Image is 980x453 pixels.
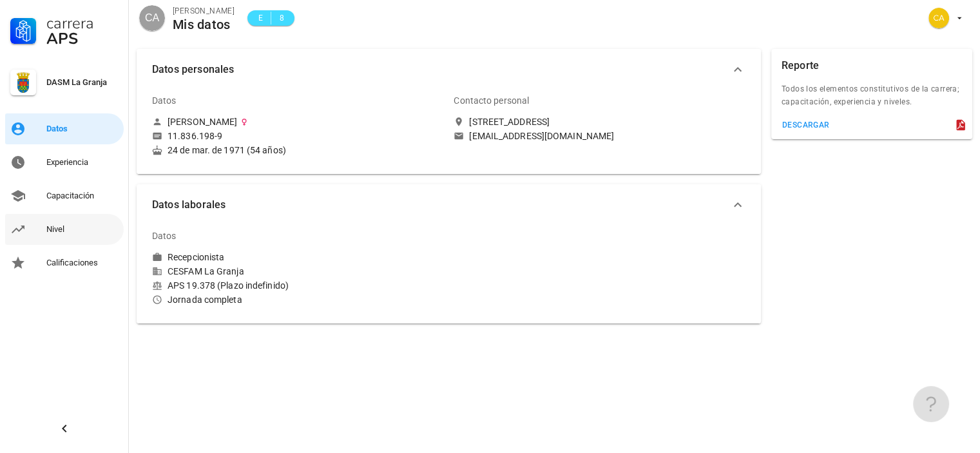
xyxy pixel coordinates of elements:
div: Datos [46,124,119,134]
span: CA [145,5,159,31]
div: Carrera [46,15,119,31]
a: Datos [5,113,124,144]
div: avatar [139,5,165,31]
div: 11.836.198-9 [168,130,222,142]
div: Datos [152,220,177,251]
a: Calificaciones [5,247,124,278]
a: [STREET_ADDRESS] [454,116,745,128]
div: Nivel [46,224,119,235]
button: descargar [776,116,835,134]
div: [STREET_ADDRESS] [469,116,550,128]
div: Contacto personal [454,85,529,116]
div: Todos los elementos constitutivos de la carrera; capacitación, experiencia y niveles. [771,82,972,116]
div: [EMAIL_ADDRESS][DOMAIN_NAME] [469,130,614,142]
button: Datos personales [137,49,761,90]
div: [PERSON_NAME] [173,5,235,17]
div: CESFAM La Granja [152,265,443,277]
div: APS [46,31,119,46]
div: DASM La Granja [46,77,119,88]
span: Datos personales [152,61,730,79]
div: [PERSON_NAME] [168,116,237,128]
div: Calificaciones [46,258,119,268]
div: APS 19.378 (Plazo indefinido) [152,280,443,291]
a: [EMAIL_ADDRESS][DOMAIN_NAME] [454,130,745,142]
div: Reporte [782,49,819,82]
div: Experiencia [46,157,119,168]
div: descargar [782,120,830,130]
button: Datos laborales [137,184,761,226]
div: Recepcionista [168,251,224,263]
div: Mis datos [173,17,235,32]
div: avatar [928,8,949,28]
a: Experiencia [5,147,124,178]
div: Jornada completa [152,294,443,305]
div: Capacitación [46,191,119,201]
span: Datos laborales [152,196,730,214]
span: E [255,12,265,24]
a: Capacitación [5,180,124,211]
a: Nivel [5,214,124,245]
div: Datos [152,85,177,116]
div: 24 de mar. de 1971 (54 años) [152,144,443,156]
span: 8 [276,12,287,24]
